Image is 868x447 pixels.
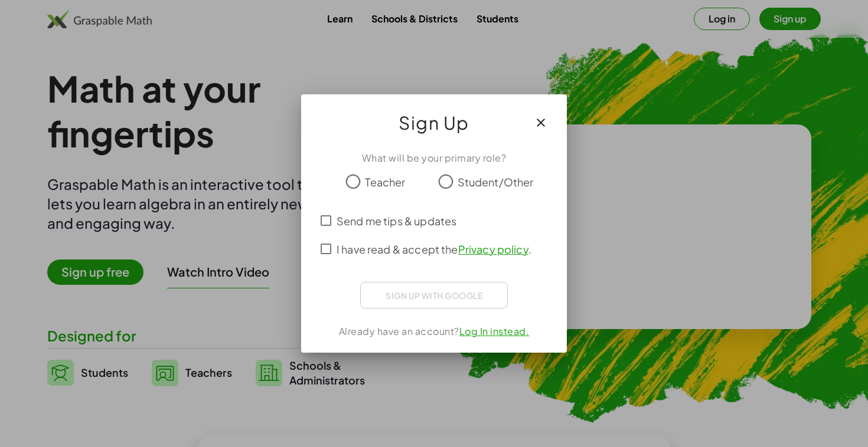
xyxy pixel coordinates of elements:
span: Student/Other [458,174,534,190]
div: Already have an account? [315,324,553,338]
div: What will be your primary role? [315,151,553,165]
a: Privacy policy [458,242,528,256]
span: Sign Up [399,109,469,137]
span: Teacher [365,174,405,190]
a: Log In instead. [459,325,530,337]
span: I have read & accept the . [337,241,531,257]
span: Send me tips & updates [337,213,456,229]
